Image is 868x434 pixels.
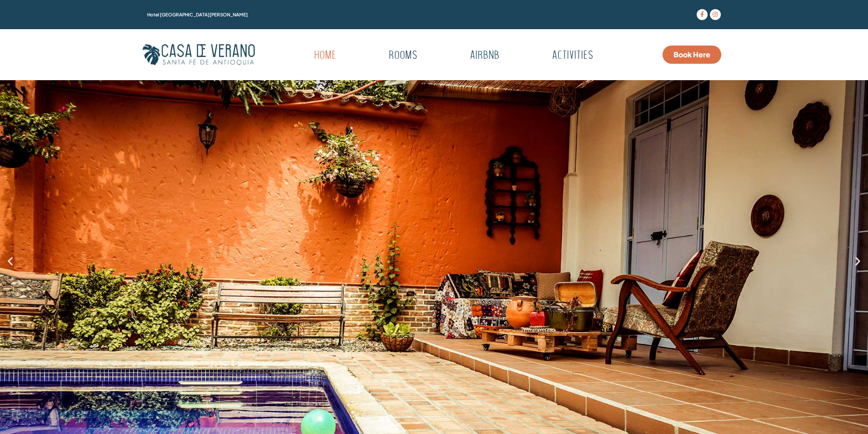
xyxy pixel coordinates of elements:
[673,51,710,58] span: Book Here
[663,46,721,64] a: Book Here
[529,46,616,66] a: Activities
[366,46,440,66] a: Rooms
[291,46,359,66] a: Home
[147,12,613,17] h1: Hotel [GEOGRAPHIC_DATA][PERSON_NAME]
[447,46,522,66] a: Airbnb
